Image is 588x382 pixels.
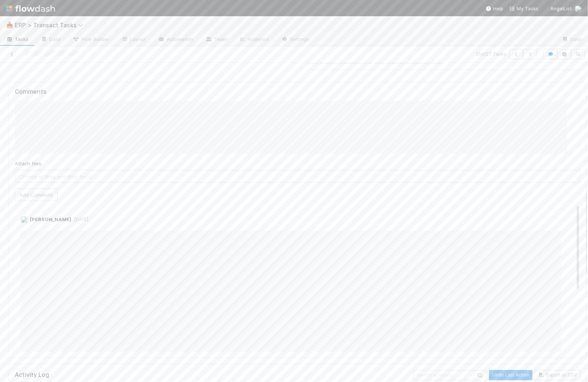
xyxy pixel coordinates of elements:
a: Analytics [233,34,275,46]
a: Flow Builder [66,34,115,46]
div: Help [486,5,503,12]
span: AngelList [550,6,572,11]
img: avatar_ec9c1780-91d7-48bb-898e-5f40cebd5ff8.png [575,5,582,13]
span: 📥 [6,22,13,28]
h5: Activity Log [15,372,412,379]
a: Layout [115,34,152,46]
a: Settings [275,34,315,46]
a: Team [199,34,233,46]
h5: Comments [15,88,580,96]
span: Flow Builder [72,35,109,43]
a: Automation [152,34,199,46]
input: Search activities... [414,371,488,381]
a: My Tasks [509,5,539,12]
span: [DATE] [71,217,88,222]
span: 21 of 27 Tasks [476,50,506,58]
a: Data [35,34,66,46]
span: My Tasks [509,6,539,11]
button: Add Comment [15,189,58,201]
button: Export as CSV [534,370,580,381]
span: Tasks [6,35,29,43]
label: Attach files: [15,160,42,167]
span: [PERSON_NAME] [30,216,71,222]
img: avatar_ec9c1780-91d7-48bb-898e-5f40cebd5ff8.png [20,216,28,223]
img: logo-inverted-e16ddd16eac7371096b0.svg [6,2,55,15]
button: Undo Last Action [489,370,533,381]
span: Choose or drag and drop file(s) [15,171,580,182]
a: Docs [556,34,588,46]
span: ERP > Transact Tasks [15,21,87,29]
